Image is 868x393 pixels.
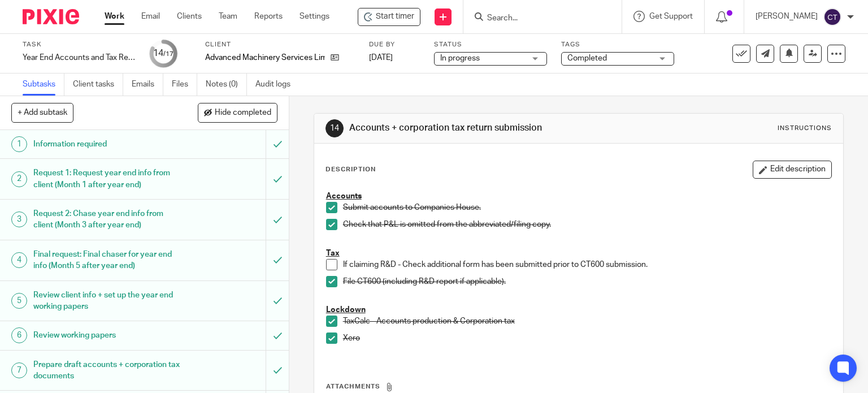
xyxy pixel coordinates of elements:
button: Hide completed [198,103,277,122]
h1: Information required [33,136,181,153]
a: Notes (0) [206,74,247,96]
div: 2 [11,171,27,187]
p: File CT600 (including R&D report if applicable). [343,276,832,287]
a: Email [141,11,160,22]
a: Clients [177,11,202,22]
u: Tax [326,249,340,257]
div: 4 [11,252,27,268]
h1: Request 2: Chase year end info from client (Month 3 after year end) [33,205,181,234]
input: Search [486,14,588,24]
div: 14 [153,47,173,60]
div: 3 [11,211,27,227]
h1: Final request: Final chaser for year end info (Month 5 after year end) [33,246,181,275]
label: Client [205,40,355,49]
a: Audit logs [255,74,299,96]
p: Check that P&L is omitted from the abbreviated/filing copy. [343,219,832,230]
img: Pixie [23,9,79,24]
span: Get Support [649,12,693,20]
div: 6 [11,327,27,343]
div: 14 [325,119,344,137]
a: Settings [300,11,329,22]
p: Submit accounts to Companies House. [343,202,832,213]
p: [PERSON_NAME] [756,11,818,22]
span: In progress [440,54,480,62]
button: Edit description [753,161,832,179]
span: Attachments [326,383,380,390]
label: Task [23,40,136,49]
a: Emails [132,74,163,96]
div: Advanced Machinery Services Limited - Year End Accounts and Tax Return [358,8,420,26]
label: Tags [561,40,674,49]
p: If claiming R&D - Check additional form has been submitted prior to CT600 submission. [343,259,832,270]
h1: Request 1: Request year end info from client (Month 1 after year end) [33,165,181,193]
p: Advanced Machinery Services Limited [205,52,325,63]
p: Xero [343,332,832,344]
p: Description [325,165,376,174]
h1: Review client info + set up the year end working papers [33,287,181,316]
a: Client tasks [73,74,123,96]
div: 7 [11,362,27,378]
a: Reports [254,11,283,22]
h1: Prepare draft accounts + corporation tax documents [33,356,181,385]
img: svg%3E [823,8,841,26]
label: Due by [369,40,420,49]
div: 1 [11,136,27,152]
u: Accounts [326,192,362,200]
u: Lockdown [326,306,366,314]
div: Instructions [778,124,832,133]
a: Team [219,11,237,22]
span: Start timer [376,11,414,23]
h1: Accounts + corporation tax return submission [349,122,602,134]
span: Hide completed [215,109,271,118]
button: + Add subtask [11,103,73,122]
div: Year End Accounts and Tax Return [23,52,136,63]
p: TaxCalc - Accounts production & Corporation tax [343,316,832,327]
div: 5 [11,293,27,309]
span: [DATE] [369,54,393,62]
label: Status [434,40,547,49]
a: Work [105,11,124,22]
a: Files [172,74,197,96]
h1: Review working papers [33,327,181,344]
small: /17 [163,51,173,57]
span: Completed [567,54,607,62]
a: Subtasks [23,74,64,96]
